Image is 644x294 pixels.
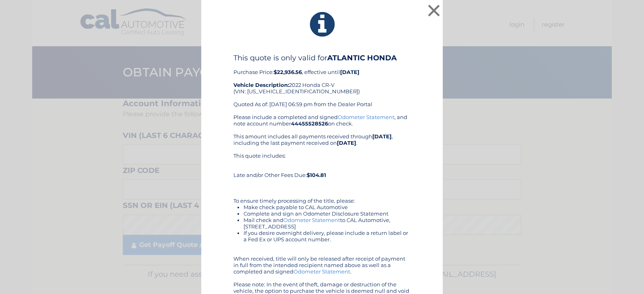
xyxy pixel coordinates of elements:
b: $22,936.56 [274,69,302,75]
div: This quote includes: Late and/or Other Fees Due: [233,152,411,178]
a: Odometer Statement [293,268,350,275]
b: [DATE] [372,133,392,140]
li: Complete and sign an Odometer Disclosure Statement [244,210,411,217]
b: [DATE] [337,140,356,146]
h4: This quote is only valid for [233,53,411,62]
li: If you desire overnight delivery, please include a return label or a Fed Ex or UPS account number. [244,230,411,243]
b: 44455528526 [291,120,328,127]
div: Purchase Price: , effective until 2022 Honda CR-V (VIN: [US_VEHICLE_IDENTIFICATION_NUMBER]) Quote... [233,53,411,114]
a: Odometer Statement [283,217,340,223]
b: ATLANTIC HONDA [327,53,397,62]
b: $104.81 [307,172,326,178]
button: × [426,2,442,19]
li: Make check payable to CAL Automotive [244,204,411,210]
b: [DATE] [340,69,359,75]
li: Mail check and to CAL Automotive, [STREET_ADDRESS] [244,217,411,230]
strong: Vehicle Description: [233,82,289,88]
a: Odometer Statement [338,114,394,120]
